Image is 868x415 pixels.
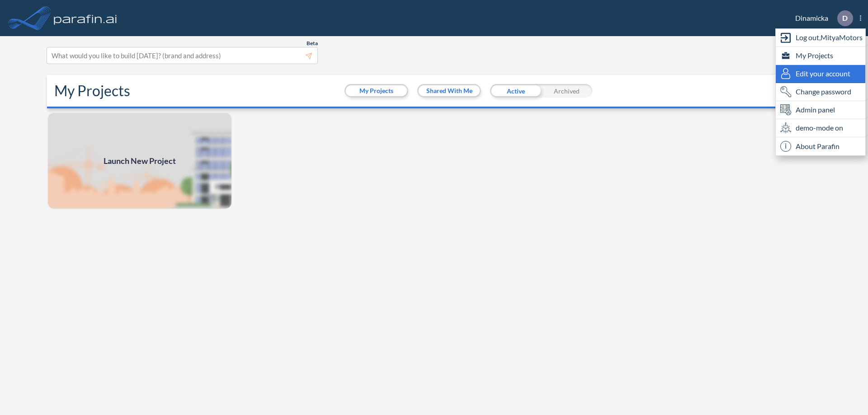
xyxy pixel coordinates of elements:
[796,68,850,79] span: Edit your account
[776,101,865,119] div: Admin panel
[796,104,835,115] span: Admin panel
[490,84,541,98] div: Active
[776,47,865,65] div: My Projects
[47,112,232,210] img: add
[47,112,232,210] a: Launch New Project
[796,122,843,133] span: demo-mode on
[796,50,833,61] span: My Projects
[104,155,176,167] span: Launch New Project
[796,32,863,43] span: Log out, MityaMotors
[307,40,318,47] span: Beta
[776,65,865,83] div: Edit user
[776,83,865,101] div: Change password
[419,85,480,96] button: Shared With Me
[842,14,848,22] p: D
[52,9,119,27] img: logo
[541,84,592,98] div: Archived
[796,141,840,152] span: About Parafin
[776,29,865,47] div: Log out
[796,86,851,97] span: Change password
[780,141,791,152] span: i
[782,10,861,26] div: Dinamicka
[346,85,407,96] button: My Projects
[776,137,865,155] div: About Parafin
[54,82,130,99] h2: My Projects
[776,119,865,137] div: demo-mode on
